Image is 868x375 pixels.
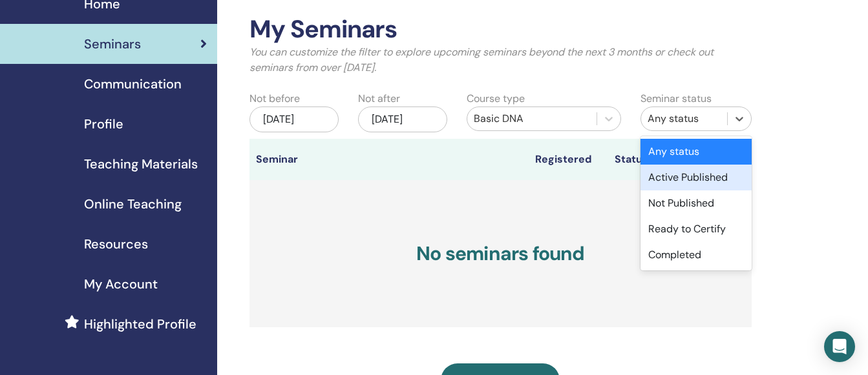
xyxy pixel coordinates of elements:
span: My Account [84,274,158,294]
div: Any status [648,111,721,127]
div: Active Published [640,165,752,190]
h3: No seminars found [249,180,752,327]
span: Seminars [84,34,141,54]
div: Ready to Certify [640,216,752,242]
span: Profile [84,114,123,134]
th: Status [608,139,728,180]
span: Highlighted Profile [84,314,196,334]
div: [DATE] [249,106,339,132]
div: Open Intercom Messenger [824,331,855,362]
span: Teaching Materials [84,154,198,174]
p: You can customize the filter to explore upcoming seminars beyond the next 3 months or check out s... [249,45,752,76]
span: Communication [84,74,182,94]
div: [DATE] [358,106,447,132]
label: Seminar status [640,91,712,106]
span: Resources [84,234,148,254]
th: Registered [529,139,608,180]
label: Not before [249,91,300,106]
div: Not Published [640,190,752,216]
label: Course type [467,91,525,106]
h2: My Seminars [249,15,752,45]
div: Any status [640,139,752,165]
th: Seminar [249,139,329,180]
label: Not after [358,91,400,106]
div: Completed [640,242,752,268]
div: Basic DNA [474,111,590,127]
span: Online Teaching [84,194,182,214]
